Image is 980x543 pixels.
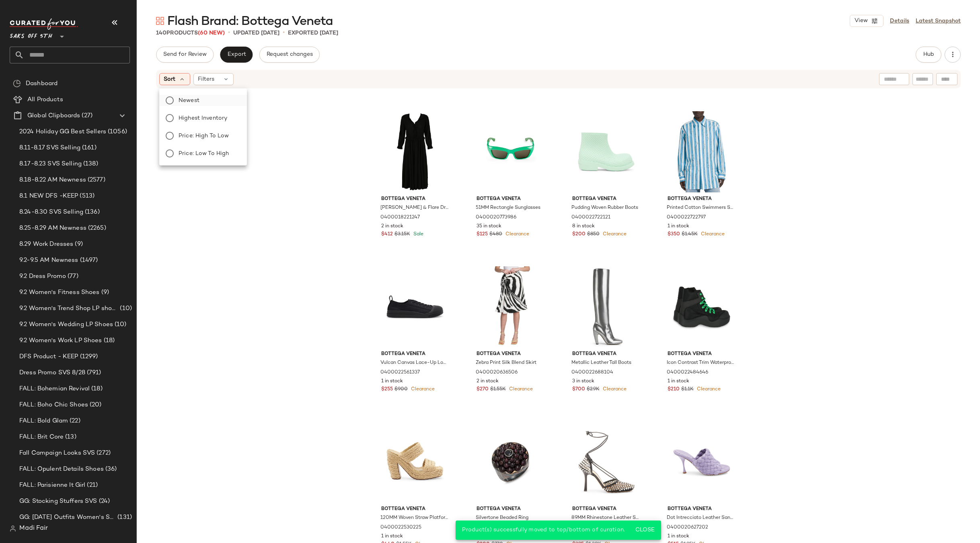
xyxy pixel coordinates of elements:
span: Bottega Veneta [477,196,544,203]
img: svg%3e [156,17,164,25]
span: Export [227,51,246,58]
span: (10) [118,304,132,313]
span: Hub [923,51,934,58]
img: 0400020627202_WISTERIA [661,421,742,502]
span: (1299) [78,352,98,361]
span: FALL: Brit Core [19,433,64,442]
img: 0400022722797_ADMIRALPINEAPPLE [661,111,742,192]
span: 120MM Woven Straw Platform Sandals [380,514,448,522]
span: Clearance [409,387,435,392]
span: 0400020636506 [476,369,518,376]
a: Details [890,17,909,25]
span: (161) [80,143,97,153]
span: DFS Product - KEEP [19,352,78,361]
span: 0400022722797 [667,214,706,221]
span: 0400018221247 [380,214,420,221]
span: (22) [68,416,80,426]
span: Clearance [507,387,533,392]
span: 0400022688104 [571,369,613,376]
span: 9.2 Women's Trend Shop LP shoes [19,304,118,313]
span: Bottega Veneta [381,351,449,358]
span: Close [635,527,654,533]
span: 9.2 Women's Fitness Shoes [19,288,100,297]
span: 1 in stock [668,378,689,385]
span: Metallic Leather Tall Boots [571,359,631,367]
span: (18) [90,384,103,394]
span: 0400020773986 [476,214,516,221]
img: 0400020636506_BLACKWHITE [470,266,551,347]
span: 9.2 Dress Promo [19,272,66,281]
span: Clearance [601,232,627,237]
span: Pudding Woven Rubber Boots [571,204,638,212]
span: Icon Contrast Trim Waterproof Rain Boots [667,359,735,367]
span: (2265) [86,224,106,233]
span: 2 in stock [381,223,403,230]
span: 0400022530225 [380,524,421,531]
span: 8.25-8.29 AM Newness [19,224,86,233]
span: $350 [668,231,680,238]
span: FALL: Parisienne It Girl [19,481,85,490]
span: Bottega Veneta [381,196,449,203]
span: FALL: Bohemian Revival [19,384,90,394]
span: 89MM Rhinestone Leather Stiletto Pumps [571,514,639,522]
img: svg%3e [10,525,16,532]
span: 9.2 Women's Wedding LP Shoes [19,320,113,329]
span: 51MM Rectangle Sunglasses [476,204,540,212]
span: $210 [668,386,680,393]
img: 0400018221247 [375,111,456,192]
span: (1497) [78,256,98,265]
span: Bottega Veneta [477,506,544,513]
img: 0400019576868 [470,421,551,502]
span: $1.55K [490,386,506,393]
span: • [228,28,230,38]
span: 9.2 Women's Work LP Shoes [19,336,102,345]
a: Latest Snapshot [916,17,961,25]
img: 0400022688104_SILVER [566,266,647,347]
span: Bottega Veneta [668,506,736,513]
span: (20) [88,400,102,410]
span: (513) [78,192,95,201]
button: Close [631,523,657,537]
span: (36) [104,465,117,474]
span: $700 [572,386,585,393]
span: Clearance [695,387,721,392]
span: $2.9K [587,386,600,393]
span: 1 in stock [668,533,689,540]
span: Printed Cotton Swimmers Shirt [667,204,735,212]
span: 0400022722121 [571,214,610,221]
span: Zebra Print Silk Blend Skirt [476,359,536,367]
span: Flash Brand: Bottega Veneta [167,14,333,30]
span: Product(s) successfully moved to top/bottom of curation. [462,527,625,533]
span: 0400020627202 [667,524,708,531]
span: (21) [85,481,98,490]
span: Request changes [266,51,313,58]
span: 140 [156,30,166,36]
span: Vulcan Canvas Lace-Up Low-Top Sneakers [380,359,448,367]
span: Dot Intrecciato Leather Sandals [667,514,735,522]
span: Global Clipboards [27,111,80,120]
span: (1056) [106,127,127,137]
span: 8 in stock [572,223,595,230]
span: (272) [95,449,111,458]
span: (10) [113,320,127,329]
span: Sort [164,75,175,84]
span: (27) [80,111,92,120]
span: Bottega Veneta [477,351,544,358]
span: Saks OFF 5TH [10,27,52,42]
span: FALL: Boho Chic Shoes [19,400,88,410]
span: Madi Fair [19,524,48,533]
button: Send for Review [156,47,214,63]
span: (24) [97,497,110,506]
span: 0400022561337 [380,369,420,376]
span: View [854,18,868,24]
span: (9) [73,240,82,249]
span: Bottega Veneta [572,351,640,358]
span: $480 [489,231,502,238]
span: [PERSON_NAME] & Flare Dress [380,204,448,212]
span: GG: Stocking Stuffers SVS [19,497,97,506]
span: 8.17-8.23 SVS Selling [19,159,82,169]
span: Bottega Veneta [668,351,736,358]
span: $125 [477,231,488,238]
p: Exported [DATE] [288,29,338,37]
span: 8.1 NEW DFS -KEEP [19,192,78,201]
